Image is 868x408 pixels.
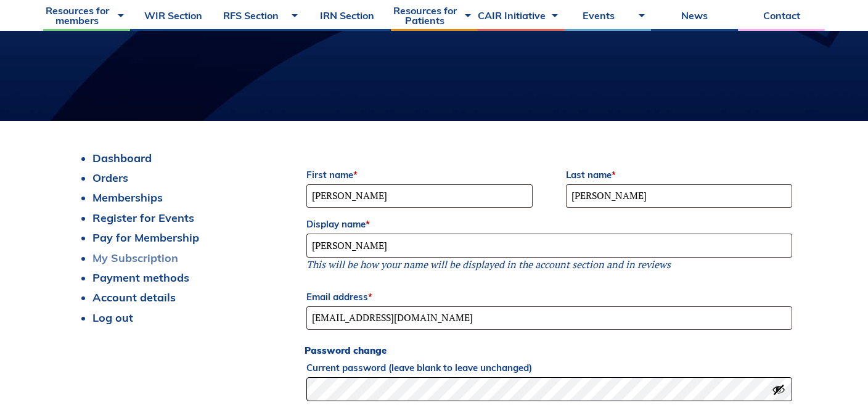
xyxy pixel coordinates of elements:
button: Show password [772,383,785,396]
a: Payment methods [92,271,189,285]
a: Account details [92,290,176,304]
a: My Subscription [92,251,178,265]
a: Dashboard [92,151,152,165]
label: Display name [306,215,792,234]
label: Last name [566,166,792,184]
a: Memberships [92,190,163,205]
em: This will be how your name will be displayed in the account section and in reviews [306,258,671,271]
a: Orders [92,171,128,185]
a: Log out [92,311,133,325]
legend: Password change [305,344,387,357]
a: Pay for Membership [92,231,199,245]
label: First name [306,166,533,184]
label: Email address [306,288,792,306]
label: Current password (leave blank to leave unchanged) [306,359,792,377]
a: Register for Events [92,211,194,225]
